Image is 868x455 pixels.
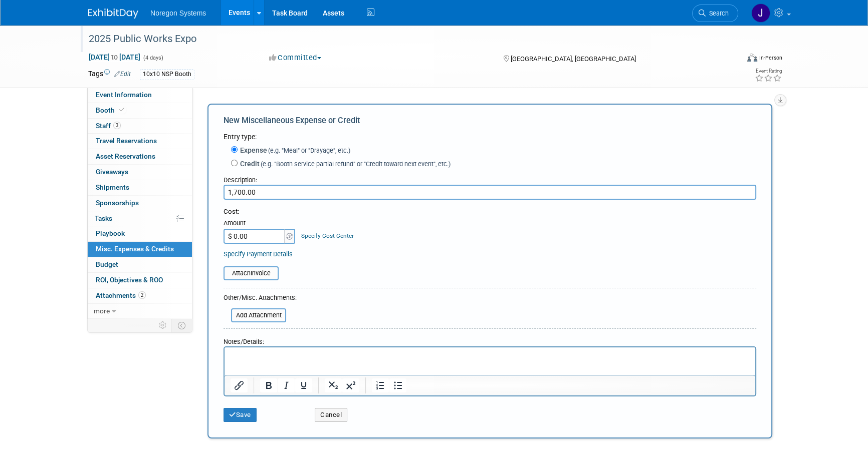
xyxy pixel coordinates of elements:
button: Insert/edit link [231,378,248,392]
a: Edit [114,71,131,78]
span: more [94,307,110,315]
a: ROI, Objectives & ROO [88,273,192,288]
button: Superscript [342,378,359,392]
div: Description: [224,171,756,185]
a: Shipments [88,180,192,195]
span: Playbook [96,229,125,237]
span: [DATE] [DATE] [88,53,141,62]
img: Johana Gil [751,4,770,23]
span: (4 days) [142,55,163,61]
td: Toggle Event Tabs [172,319,192,332]
span: Staff [96,122,121,130]
span: Misc. Expenses & Credits [96,245,174,253]
span: Noregon Systems [150,9,206,17]
span: (e.g. "Booth service partial refund" or "Credit toward next event", etc.) [260,160,451,168]
span: 2 [138,291,146,299]
button: Save [224,408,257,422]
span: [GEOGRAPHIC_DATA], [GEOGRAPHIC_DATA] [510,55,635,63]
div: Event Format [679,52,782,67]
img: ExhibitDay [88,9,138,19]
button: Numbered list [372,378,389,392]
div: 10x10 NSP Booth [140,69,194,80]
button: Underline [295,378,312,392]
span: ROI, Objectives & ROO [96,276,163,284]
iframe: Rich Text Area [225,347,755,375]
label: Credit [238,159,451,169]
div: Notes/Details: [224,333,756,346]
span: Tasks [95,214,112,222]
button: Cancel [315,408,347,422]
img: Format-Inperson.png [747,54,757,62]
a: Playbook [88,226,192,241]
div: 2025 Public Works Expo [85,30,723,48]
span: Event Information [96,91,152,99]
a: Specify Payment Details [224,250,293,258]
button: Bullet list [389,378,406,392]
span: Search [706,10,729,17]
span: Shipments [96,183,129,191]
span: Giveaways [96,168,128,176]
button: Subscript [325,378,342,392]
span: 3 [113,122,121,129]
a: Asset Reservations [88,149,192,164]
span: Attachments [96,291,146,299]
button: Committed [266,53,325,63]
span: Travel Reservations [96,137,157,145]
a: Sponsorships [88,196,192,211]
span: Budget [96,260,118,268]
a: more [88,304,192,319]
a: Budget [88,257,192,272]
td: Personalize Event Tab Strip [154,319,172,332]
div: Event Rating [755,69,782,74]
a: Travel Reservations [88,134,192,149]
div: New Miscellaneous Expense or Credit [224,115,756,132]
span: (e.g. "Meal" or "Drayage", etc.) [267,147,350,154]
div: Other/Misc. Attachments: [224,293,297,305]
a: Search [692,5,738,22]
a: Giveaways [88,165,192,180]
a: Booth [88,103,192,118]
a: Attachments2 [88,288,192,303]
i: Booth reservation complete [119,107,124,113]
a: Staff3 [88,119,192,134]
a: Specify Cost Center [301,232,354,239]
td: Tags [88,69,131,80]
span: Booth [96,106,126,114]
div: Cost: [224,207,756,217]
button: Bold [260,378,277,392]
button: Italic [278,378,295,392]
div: In-Person [759,54,782,62]
span: Sponsorships [96,199,139,207]
span: Asset Reservations [96,152,155,160]
a: Tasks [88,211,192,226]
a: Misc. Expenses & Credits [88,242,192,257]
label: Expense [238,145,350,155]
div: Amount [224,219,296,229]
a: Event Information [88,88,192,103]
div: Entry type: [224,132,756,142]
span: to [110,53,119,61]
